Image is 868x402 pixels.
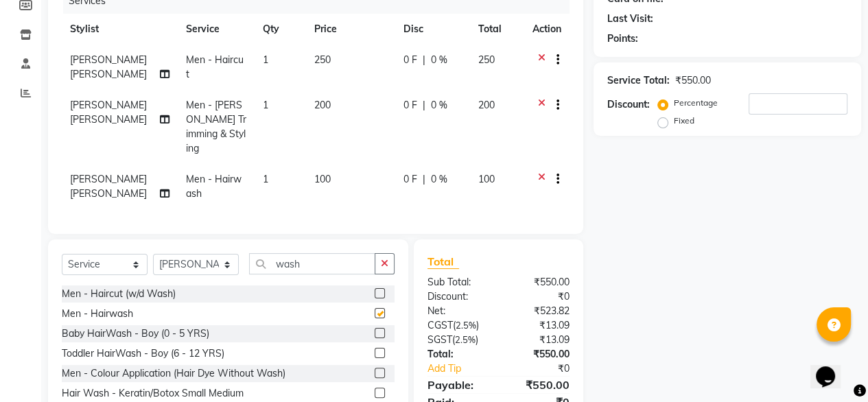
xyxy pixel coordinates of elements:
[478,54,494,66] span: 250
[498,275,580,289] div: ₹550.00
[314,54,331,66] span: 250
[70,54,147,80] span: [PERSON_NAME] [PERSON_NAME]
[70,173,147,200] span: [PERSON_NAME] [PERSON_NAME]
[70,99,147,126] span: [PERSON_NAME] [PERSON_NAME]
[498,347,580,362] div: ₹550.00
[456,320,476,331] span: 2.5%
[417,275,499,289] div: Sub Total:
[427,319,453,331] span: CGST
[607,73,670,88] div: Service Total:
[498,318,580,333] div: ₹13.09
[417,333,499,347] div: ( )
[478,99,494,111] span: 200
[417,347,499,362] div: Total:
[403,53,417,67] span: 0 F
[263,99,268,111] span: 1
[607,12,653,26] div: Last Visit:
[498,377,580,393] div: ₹550.00
[478,173,494,185] span: 100
[417,377,499,393] div: Payable:
[249,253,375,274] input: Search or Scan
[62,386,244,401] div: Hair Wash - Keratin/Botox Small Medium
[498,304,580,318] div: ₹523.82
[186,173,242,200] span: Men - Hairwash
[417,289,499,304] div: Discount:
[455,334,476,345] span: 2.5%
[314,173,331,185] span: 100
[498,289,580,304] div: ₹0
[417,318,499,333] div: ( )
[427,333,452,346] span: SGST
[403,172,417,187] span: 0 F
[674,97,718,109] label: Percentage
[810,347,854,388] iframe: chat widget
[423,98,425,113] span: |
[314,99,331,111] span: 200
[431,98,447,113] span: 0 %
[306,14,395,45] th: Price
[178,14,255,45] th: Service
[417,362,512,376] a: Add Tip
[263,54,268,66] span: 1
[62,346,224,361] div: Toddler HairWash - Boy (6 - 12 YRS)
[417,304,499,318] div: Net:
[423,53,425,67] span: |
[62,327,209,341] div: Baby HairWash - Boy (0 - 5 YRS)
[431,53,447,67] span: 0 %
[255,14,306,45] th: Qty
[403,98,417,113] span: 0 F
[675,73,711,88] div: ₹550.00
[62,14,178,45] th: Stylist
[395,14,469,45] th: Disc
[186,54,244,80] span: Men - Haircut
[512,362,580,376] div: ₹0
[469,14,524,45] th: Total
[607,32,638,46] div: Points:
[186,99,246,154] span: Men - [PERSON_NAME] Trimming & Styling
[263,173,268,185] span: 1
[607,97,650,112] div: Discount:
[423,172,425,187] span: |
[674,115,694,127] label: Fixed
[524,14,570,45] th: Action
[427,255,459,269] span: Total
[62,307,133,321] div: Men - Hairwash
[498,333,580,347] div: ₹13.09
[431,172,447,187] span: 0 %
[62,287,176,301] div: Men - Haircut (w/d Wash)
[62,366,285,381] div: Men - Colour Application (Hair Dye Without Wash)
